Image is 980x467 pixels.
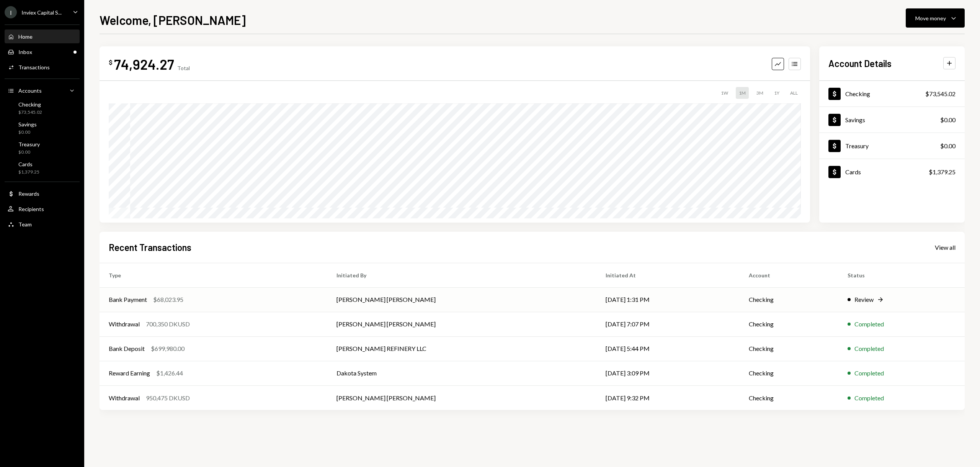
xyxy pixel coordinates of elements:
[146,393,190,403] div: 950,475 DKUSD
[156,369,183,378] div: $1,426.44
[838,263,965,287] th: Status
[5,202,80,216] a: Recipients
[929,167,955,177] div: $1,379.25
[177,65,190,71] div: Total
[18,33,33,40] div: Home
[819,81,965,107] a: Checking$73,545.02
[5,159,80,177] a: Cards$1,379.25
[327,361,596,385] td: Dakota System
[596,361,739,385] td: [DATE] 3:09 PM
[21,9,62,16] div: Inviex Capital S...
[753,87,766,99] div: 3M
[819,133,965,159] a: Treasury$0.00
[109,369,150,378] div: Reward Earning
[327,287,596,312] td: [PERSON_NAME] [PERSON_NAME]
[596,385,739,410] td: [DATE] 9:32 PM
[109,393,140,403] div: Withdrawal
[736,87,749,99] div: 1M
[327,336,596,361] td: [PERSON_NAME] REFINERY LLC
[18,64,50,70] div: Transactions
[5,29,80,43] a: Home
[940,115,955,125] div: $0.00
[596,287,739,312] td: [DATE] 1:31 PM
[596,336,739,361] td: [DATE] 5:44 PM
[153,295,183,304] div: $68,023.95
[740,263,839,287] th: Account
[771,87,782,99] div: 1Y
[906,8,965,28] button: Move money
[915,14,946,22] div: Move money
[787,87,801,99] div: ALL
[151,344,185,353] div: $699,980.00
[18,121,37,128] div: Savings
[114,56,174,73] div: 74,924.27
[740,287,839,312] td: Checking
[854,295,874,304] div: Review
[100,12,246,28] h1: Welcome, [PERSON_NAME]
[109,344,145,353] div: Bank Deposit
[819,107,965,133] a: Savings$0.00
[854,344,884,353] div: Completed
[109,59,113,66] div: $
[740,361,839,385] td: Checking
[845,142,869,149] div: Treasury
[740,385,839,410] td: Checking
[5,99,80,117] a: Checking$73,545.02
[18,169,39,175] div: $1,379.25
[109,320,140,329] div: Withdrawal
[740,312,839,336] td: Checking
[18,221,32,228] div: Team
[596,263,739,287] th: Initiated At
[18,101,42,108] div: Checking
[109,241,191,254] h2: Recent Transactions
[5,45,80,59] a: Inbox
[5,84,80,97] a: Accounts
[327,263,596,287] th: Initiated By
[109,295,147,304] div: Bank Payment
[935,244,955,251] div: View all
[18,161,39,167] div: Cards
[5,6,17,18] div: I
[854,320,884,329] div: Completed
[146,320,190,329] div: 700,350 DKUSD
[740,336,839,361] td: Checking
[845,90,870,97] div: Checking
[18,190,39,197] div: Rewards
[100,263,327,287] th: Type
[845,116,865,123] div: Savings
[5,139,80,157] a: Treasury$0.00
[925,89,955,98] div: $73,545.02
[5,119,80,137] a: Savings$0.00
[596,312,739,336] td: [DATE] 7:07 PM
[854,369,884,378] div: Completed
[5,187,80,200] a: Rewards
[18,149,40,156] div: $0.00
[327,312,596,336] td: [PERSON_NAME] [PERSON_NAME]
[5,217,80,231] a: Team
[5,60,80,74] a: Transactions
[18,129,37,136] div: $0.00
[940,141,955,151] div: $0.00
[845,168,861,175] div: Cards
[935,243,955,251] a: View all
[18,141,40,147] div: Treasury
[828,57,892,70] h2: Account Details
[854,393,884,403] div: Completed
[718,87,731,99] div: 1W
[18,49,32,55] div: Inbox
[18,206,44,212] div: Recipients
[18,87,42,94] div: Accounts
[18,109,42,116] div: $73,545.02
[819,159,965,185] a: Cards$1,379.25
[327,385,596,410] td: [PERSON_NAME] [PERSON_NAME]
